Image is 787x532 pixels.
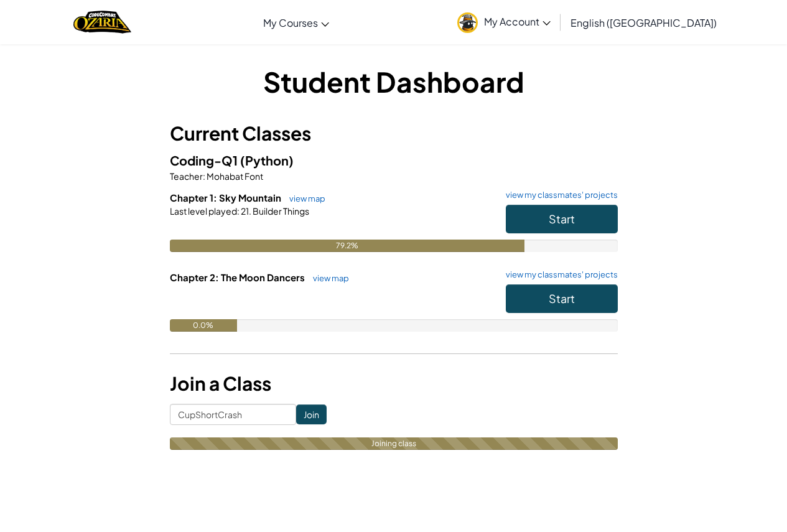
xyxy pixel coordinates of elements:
[73,9,131,35] img: Home
[170,240,524,252] div: 79.2%
[170,319,237,332] div: 0.0%
[283,194,325,203] a: view map
[240,205,251,217] span: 21.
[564,6,723,39] a: English ([GEOGRAPHIC_DATA])
[203,170,205,182] span: :
[170,271,307,283] span: Chapter 2: The Moon Dancers
[251,205,309,217] span: Builder Things
[170,152,240,168] span: Coding-Q1
[484,15,551,28] span: My Account
[307,273,349,283] a: view map
[170,170,203,182] span: Teacher
[500,191,618,199] a: view my classmates' projects
[240,152,294,168] span: (Python)
[170,370,618,398] h3: Join a Class
[237,205,240,217] span: :
[549,291,575,306] span: Start
[549,212,575,226] span: Start
[170,192,283,203] span: Chapter 1: Sky Mountain
[263,16,318,29] span: My Courses
[457,12,478,33] img: avatar
[506,205,618,233] button: Start
[506,284,618,313] button: Start
[257,6,335,39] a: My Courses
[500,271,618,279] a: view my classmates' projects
[170,437,618,450] div: Joining class
[170,205,237,217] span: Last level played
[296,404,327,424] input: Join
[73,9,131,35] a: Ozaria by CodeCombat logo
[170,404,296,425] input: <Enter Class Code>
[170,62,618,101] h1: Student Dashboard
[451,2,557,42] a: My Account
[170,119,618,147] h3: Current Classes
[570,16,717,29] span: English ([GEOGRAPHIC_DATA])
[205,170,263,182] span: Mohabat Font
